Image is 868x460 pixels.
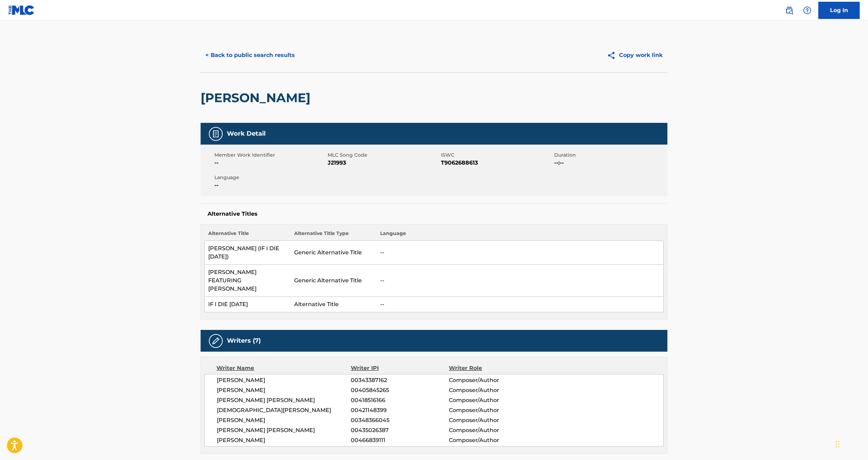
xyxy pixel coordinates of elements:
[212,130,220,138] img: Work Detail
[607,51,619,60] img: Copy work link
[800,3,814,17] div: Help
[785,6,793,14] img: search
[214,181,326,189] span: --
[8,5,35,15] img: MLC Logo
[328,159,439,167] span: J21993
[377,241,664,265] td: --
[205,265,291,297] td: [PERSON_NAME] FEATURING [PERSON_NAME]
[449,396,538,404] span: Composer/Author
[449,406,538,414] span: Composer/Author
[449,416,538,424] span: Composer/Author
[803,6,811,14] img: help
[782,3,796,17] a: Public Search
[291,230,377,241] th: Alternative Title Type
[351,364,449,372] div: Writer IPI
[351,436,449,444] span: 00466839111
[377,297,664,312] td: --
[602,47,667,64] button: Copy work link
[217,386,351,394] span: [PERSON_NAME]
[201,47,300,64] button: < Back to public search results
[205,241,291,265] td: [PERSON_NAME] (IF I DIE [DATE])
[351,396,449,404] span: 00418516166
[217,416,351,424] span: [PERSON_NAME]
[351,386,449,394] span: 00405845265
[217,436,351,444] span: [PERSON_NAME]
[449,364,538,372] div: Writer Role
[217,396,351,404] span: [PERSON_NAME] [PERSON_NAME]
[449,386,538,394] span: Composer/Author
[201,90,314,106] h2: [PERSON_NAME]
[205,297,291,312] td: IF I DIE [DATE]
[836,434,840,454] div: Drag
[217,376,351,384] span: [PERSON_NAME]
[214,159,326,167] span: --
[205,230,291,241] th: Alternative Title
[441,151,552,159] span: ISWC
[554,159,666,167] span: --:--
[818,2,860,19] a: Log In
[351,376,449,384] span: 00343387162
[291,297,377,312] td: Alternative Title
[227,130,266,138] h5: Work Detail
[208,211,660,217] h5: Alternative Titles
[449,436,538,444] span: Composer/Author
[351,406,449,414] span: 00421148399
[351,426,449,434] span: 00435026387
[441,159,552,167] span: T9062688613
[291,265,377,297] td: Generic Alternative Title
[212,337,220,345] img: Writers
[216,364,351,372] div: Writer Name
[377,265,664,297] td: --
[214,174,326,181] span: Language
[291,241,377,265] td: Generic Alternative Title
[377,230,664,241] th: Language
[833,427,868,460] iframe: Chat Widget
[328,151,439,159] span: MLC Song Code
[214,151,326,159] span: Member Work Identifier
[217,406,351,414] span: [DEMOGRAPHIC_DATA][PERSON_NAME]
[449,426,538,434] span: Composer/Author
[554,151,666,159] span: Duration
[351,416,449,424] span: 00348366045
[449,376,538,384] span: Composer/Author
[227,337,261,345] h5: Writers (7)
[217,426,351,434] span: [PERSON_NAME] [PERSON_NAME]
